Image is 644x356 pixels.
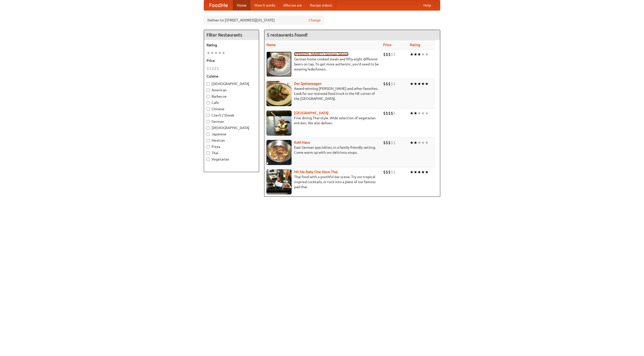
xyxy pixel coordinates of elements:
a: Hit Me Baby One More Thai [294,170,338,174]
a: Name [266,43,276,47]
li: $ [391,110,393,116]
label: [DEMOGRAPHIC_DATA] [207,81,256,86]
li: ★ [410,169,414,175]
label: American [207,88,256,93]
li: $ [391,52,393,57]
li: ★ [222,50,225,56]
li: ★ [421,169,425,175]
li: ★ [425,140,429,145]
li: $ [217,66,219,71]
label: Pizza [207,144,256,149]
a: Price [383,43,391,47]
a: Who we are [279,0,306,10]
a: Recipe videos [306,0,336,10]
a: Home [233,0,251,10]
input: Mexican [207,139,210,142]
label: Mexican [207,138,256,143]
label: Vegetarian [207,157,256,162]
li: ★ [425,169,429,175]
li: $ [207,66,209,71]
label: Chinese [207,106,256,111]
input: Barbecue [207,95,210,98]
a: Help [419,0,435,10]
ng-pluralize: 5 restaurants found! [267,32,308,37]
a: Der Speisewagen [294,82,321,86]
a: [GEOGRAPHIC_DATA] [294,111,329,115]
label: Japanese [207,132,256,137]
li: ★ [414,81,417,87]
li: $ [383,110,386,116]
li: ★ [417,169,421,175]
li: $ [393,169,396,175]
li: ★ [417,52,421,57]
li: ★ [207,50,210,56]
input: American [207,89,210,92]
li: ★ [421,110,425,116]
li: $ [386,110,388,116]
li: ★ [417,140,421,145]
li: $ [383,169,386,175]
li: $ [214,66,217,71]
a: Change [309,18,321,23]
li: $ [386,140,388,145]
li: $ [386,169,388,175]
li: ★ [414,52,417,57]
h4: Filter Restaurants [204,30,259,40]
label: [DEMOGRAPHIC_DATA] [207,125,256,130]
li: ★ [214,50,218,56]
img: kohlhaus.jpg [266,140,292,165]
li: $ [383,81,386,87]
a: Rating [410,43,420,47]
li: $ [386,81,388,87]
input: German [207,120,210,123]
h5: Rating [207,43,256,48]
li: $ [388,52,391,57]
label: Cafe [207,100,256,105]
input: [DEMOGRAPHIC_DATA] [207,126,210,130]
li: $ [386,52,388,57]
img: satay.jpg [266,110,292,136]
li: $ [383,140,386,145]
label: Thai [207,150,256,155]
li: ★ [417,81,421,87]
label: Czech / Slovak [207,113,256,118]
li: $ [388,110,391,116]
li: ★ [410,52,414,57]
p: Award-winning [PERSON_NAME] and other favorites. Look for our restored food truck in the NE corne... [266,86,379,101]
p: German home-cooked meals and fifty-eight different beers on tap. To get more authentic, you'd nee... [266,57,379,72]
b: Kohl Haus [294,140,310,144]
p: Thai food with a youthful bar scene. Try our tropical inspired cocktails, or tuck into a plate of... [266,174,379,189]
p: Fine dining Thai-style. Wide selection of vegetarian entrées. We also deliver. [266,115,379,126]
h5: Price [207,58,256,63]
li: ★ [410,110,414,116]
li: $ [391,169,393,175]
p: East German specialties, in a family-friendly setting. Come warm up with our delicious soups. [266,145,379,155]
input: Vegetarian [207,158,210,161]
li: $ [391,140,393,145]
li: ★ [210,50,214,56]
li: ★ [417,110,421,116]
li: $ [388,140,391,145]
img: babythai.jpg [266,169,292,194]
li: ★ [425,110,429,116]
li: ★ [421,140,425,145]
li: $ [393,52,396,57]
img: speisewagen.jpg [266,81,292,106]
li: $ [393,110,396,116]
div: Deliver to: [STREET_ADDRESS][US_STATE] [204,16,325,25]
li: ★ [414,169,417,175]
li: ★ [425,52,429,57]
li: ★ [421,81,425,87]
li: $ [209,66,212,71]
li: ★ [410,140,414,145]
li: $ [391,81,393,87]
a: [PERSON_NAME]'s German Saloon [294,52,348,56]
input: Cafe [207,101,210,104]
input: Thai [207,151,210,155]
li: $ [212,66,214,71]
label: German [207,119,256,124]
